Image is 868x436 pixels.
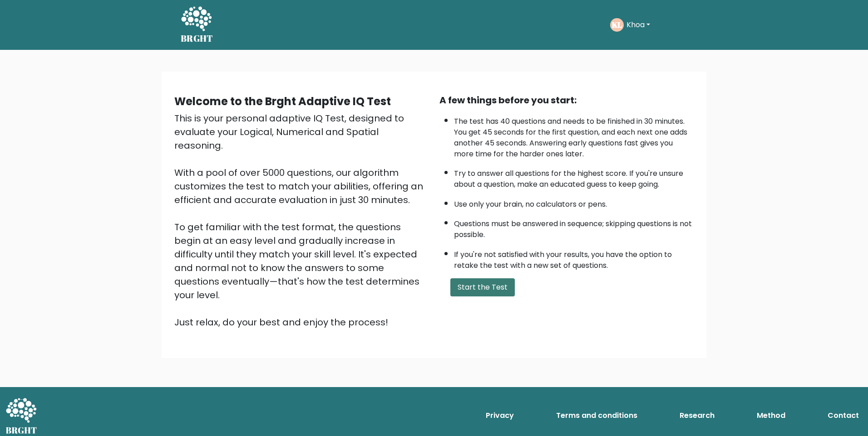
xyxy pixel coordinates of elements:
[454,214,694,240] li: Questions must be answered in sequence; skipping questions is not possible.
[454,245,694,271] li: If you're not satisfied with your results, you have the option to retake the test with a new set ...
[753,407,789,425] a: Method
[454,194,694,210] li: Use only your brain, no calculators or pens.
[439,93,694,107] div: A few things before you start:
[824,407,863,425] a: Contact
[181,33,213,44] h5: BRGHT
[181,4,213,46] a: BRGHT
[612,19,622,30] text: KL
[454,164,694,190] li: Try to answer all questions for the highest score. If you're unsure about a question, make an edu...
[624,19,653,31] button: Khoa
[676,407,718,425] a: Research
[174,94,391,109] b: Welcome to the Brght Adaptive IQ Test
[482,407,518,425] a: Privacy
[450,278,515,296] button: Start the Test
[174,111,429,329] div: This is your personal adaptive IQ Test, designed to evaluate your Logical, Numerical and Spatial ...
[552,407,641,425] a: Terms and conditions
[454,111,694,160] li: The test has 40 questions and needs to be finished in 30 minutes. You get 45 seconds for the firs...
